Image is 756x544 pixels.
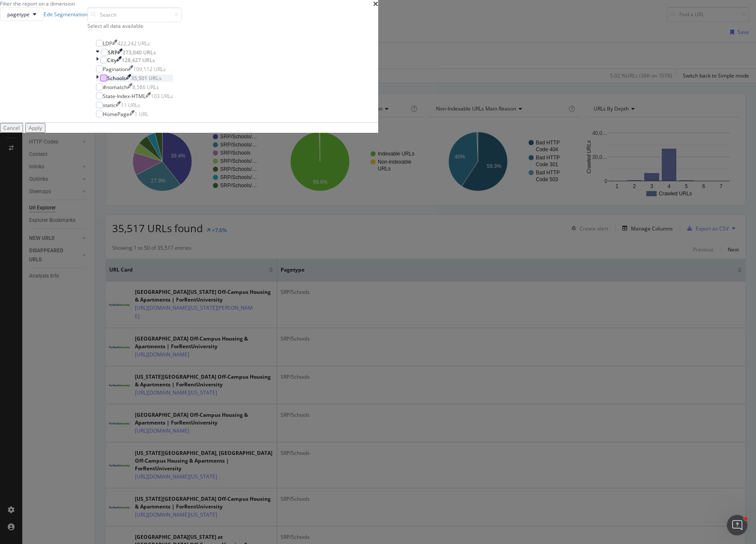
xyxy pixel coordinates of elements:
div: #nomatch [103,84,127,91]
div: 109,112 URLs [133,66,166,73]
input: Search [87,7,182,22]
div: Schools [107,75,126,82]
div: Pagination [103,66,128,73]
div: LDP [103,40,112,47]
a: Edit Segmentation [44,11,87,18]
div: 11 URLs [121,102,140,109]
div: State-Index-HTML [103,93,146,100]
div: Cancel [3,124,20,132]
div: SRP [108,49,117,56]
div: static [103,102,116,109]
div: 128,427 URLs [122,57,155,64]
div: City [107,57,117,64]
div: HomePage [103,111,129,118]
div: 8,586 URLs [132,84,159,91]
div: 35,501 URLs [131,75,161,82]
div: Apply [29,124,42,132]
button: Apply [25,123,45,133]
div: 422,242 URLs [117,40,150,47]
div: 1 URL [134,111,148,118]
div: 103 URLs [151,93,173,100]
iframe: Intercom live chat [727,515,747,535]
span: pagetype [7,11,30,18]
div: Select all data available [87,22,182,30]
div: 273,040 URLs [123,49,156,56]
